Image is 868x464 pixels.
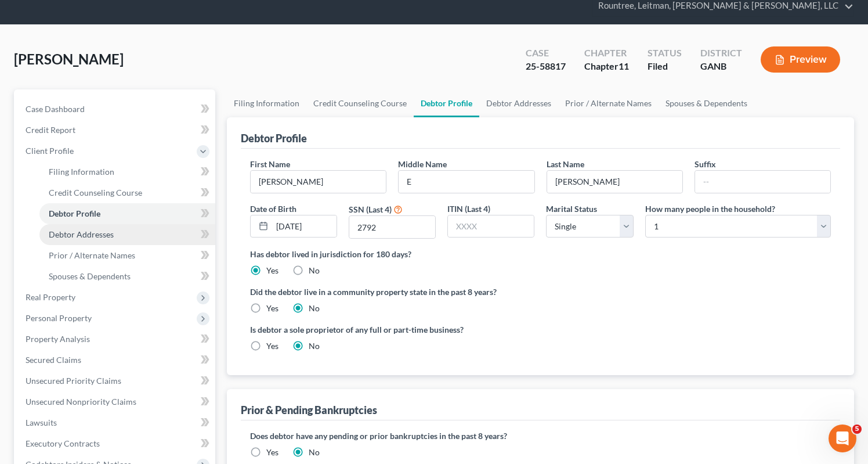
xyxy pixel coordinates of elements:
[26,104,85,114] span: Case Dashboard
[16,350,215,371] a: Secured Claims
[852,425,862,434] span: 5
[526,60,566,73] div: 25-58817
[399,171,534,193] input: M.I
[251,171,386,193] input: --
[448,215,534,238] input: XXXX
[309,265,320,276] label: No
[558,89,659,117] a: Prior / Alternate Names
[16,120,215,141] a: Credit Report
[16,433,215,454] a: Executory Contracts
[447,203,490,215] label: ITIN (Last 4)
[26,125,75,135] span: Credit Report
[39,266,215,287] a: Spouses & Dependents
[16,391,215,412] a: Unsecured Nonpriority Claims
[349,216,435,238] input: XXXX
[648,60,682,73] div: Filed
[227,89,306,117] a: Filing Information
[829,425,856,452] iframe: Intercom live chat
[266,303,279,314] label: Yes
[26,292,75,302] span: Real Property
[584,60,629,73] div: Chapter
[250,286,831,298] label: Did the debtor live in a community property state in the past 8 years?
[26,355,81,365] span: Secured Claims
[761,46,840,73] button: Preview
[414,89,479,117] a: Debtor Profile
[309,303,320,314] label: No
[241,403,377,417] div: Prior & Pending Bankruptcies
[39,245,215,266] a: Prior / Alternate Names
[309,447,320,458] label: No
[16,99,215,120] a: Case Dashboard
[26,438,100,448] span: Executory Contracts
[546,203,597,215] label: Marital Status
[26,146,74,156] span: Client Profile
[547,158,584,170] label: Last Name
[695,171,830,193] input: --
[645,203,775,215] label: How many people in the household?
[250,158,290,170] label: First Name
[306,89,414,117] a: Credit Counseling Course
[250,323,535,336] label: Is debtor a sole proprietor of any full or part-time business?
[26,418,57,427] span: Lawsuits
[39,224,215,245] a: Debtor Addresses
[39,182,215,203] a: Credit Counseling Course
[26,397,136,407] span: Unsecured Nonpriority Claims
[26,376,121,386] span: Unsecured Priority Claims
[39,161,215,182] a: Filing Information
[39,203,215,224] a: Debtor Profile
[49,250,135,260] span: Prior / Alternate Names
[14,51,124,67] span: [PERSON_NAME]
[648,46,682,60] div: Status
[700,46,742,60] div: District
[49,271,131,281] span: Spouses & Dependents
[659,89,754,117] a: Spouses & Dependents
[349,203,392,215] label: SSN (Last 4)
[49,188,142,197] span: Credit Counseling Course
[16,371,215,391] a: Unsecured Priority Claims
[266,265,279,276] label: Yes
[26,334,90,344] span: Property Analysis
[479,89,558,117] a: Debtor Addresses
[49,167,114,177] span: Filing Information
[547,171,682,193] input: --
[49,208,100,218] span: Debtor Profile
[266,447,279,458] label: Yes
[241,131,307,145] div: Debtor Profile
[266,340,279,352] label: Yes
[250,203,296,215] label: Date of Birth
[16,412,215,433] a: Lawsuits
[250,430,831,442] label: Does debtor have any pending or prior bankruptcies in the past 8 years?
[16,329,215,350] a: Property Analysis
[309,340,320,352] label: No
[619,60,629,71] span: 11
[526,46,566,60] div: Case
[250,248,831,260] label: Has debtor lived in jurisdiction for 180 days?
[700,60,742,73] div: GANB
[584,46,629,60] div: Chapter
[49,229,114,239] span: Debtor Addresses
[26,313,92,323] span: Personal Property
[695,158,716,170] label: Suffix
[398,158,447,170] label: Middle Name
[272,215,337,238] input: MM/DD/YYYY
